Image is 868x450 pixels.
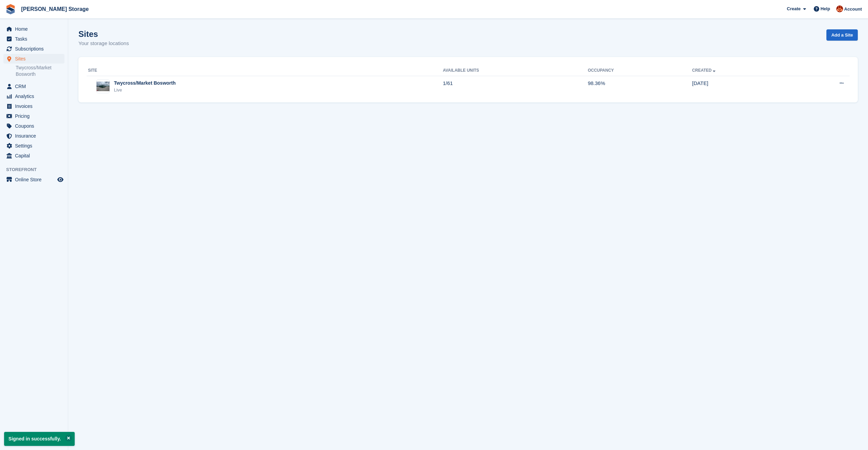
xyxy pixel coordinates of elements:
img: stora-icon-8386f47178a22dfd0bd8f6a31ec36ba5ce8667c1dd55bd0f319d3a0aa187defe.svg [5,4,16,14]
p: Signed in successfully. [4,432,75,446]
span: Account [844,6,862,13]
span: Subscriptions [15,44,56,54]
a: Created [692,68,717,73]
div: Live [114,87,176,94]
span: Help [821,5,830,12]
a: Preview store [56,175,64,184]
span: Invoices [15,101,56,111]
a: [PERSON_NAME] Storage [18,3,91,15]
a: menu [3,34,64,44]
span: Storefront [6,166,68,173]
a: menu [3,54,64,64]
a: Add a Site [826,29,858,41]
a: menu [3,82,64,91]
th: Occupancy [588,65,692,76]
span: Insurance [15,131,56,141]
a: menu [3,151,64,160]
a: menu [3,141,64,151]
a: menu [3,101,64,111]
a: menu [3,24,64,34]
span: Settings [15,141,56,151]
img: Image of Twycross/Market Bosworth site [97,82,109,92]
span: Sites [15,54,56,64]
span: Online Store [15,175,56,184]
span: Tasks [15,34,56,44]
h1: Sites [78,29,129,39]
td: 1/61 [443,76,588,97]
a: menu [3,131,64,141]
a: menu [3,175,64,184]
span: Capital [15,151,56,160]
a: Twycross/Market Bosworth [16,65,64,78]
a: menu [3,121,64,131]
img: George Sinnott [836,5,843,12]
a: menu [3,44,64,54]
p: Your storage locations [78,40,129,47]
span: Pricing [15,111,56,121]
span: Create [787,5,800,12]
span: Coupons [15,121,56,131]
span: Analytics [15,92,56,101]
td: [DATE] [692,76,792,97]
a: menu [3,111,64,121]
span: CRM [15,82,56,91]
th: Available Units [443,65,588,76]
th: Site [87,65,443,76]
div: Twycross/Market Bosworth [114,80,176,87]
a: menu [3,92,64,101]
td: 98.36% [588,76,692,97]
span: Home [15,24,56,34]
